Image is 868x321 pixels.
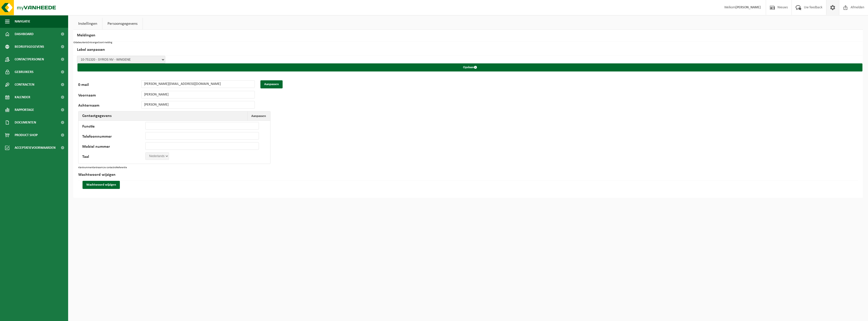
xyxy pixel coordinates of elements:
label: Taal [82,155,145,160]
span: Contracten [15,78,34,91]
span: Dashboard [15,28,34,40]
span: Acceptatievoorwaarden [15,141,56,154]
button: Wachtwoord wijzigen [83,181,120,189]
button: Aanpassen [247,111,270,120]
h2: Wachtwoord wijzigen [78,169,858,181]
a: Persoonsgegevens [102,18,143,30]
th: Ontvanger [88,41,98,44]
th: Soort melding [98,41,112,44]
span: Contactpersonen [15,53,44,66]
th: Referentie [116,166,127,169]
th: Gebeurtenis [75,41,88,44]
span: Gebruikers [15,66,34,78]
label: Mobiel nummer [82,145,145,150]
label: Voornaam [78,93,141,98]
a: Instellingen [73,18,102,30]
label: Functie [82,125,145,130]
th: ID [73,41,75,44]
select: '; '; '; [145,152,169,160]
h2: Meldingen [73,30,863,41]
th: Uw contactrol [103,166,116,169]
h2: Contactgegevens [78,111,115,120]
span: Product Shop [15,129,38,141]
strong: [PERSON_NAME] [736,6,761,9]
span: Aanpassen [251,114,266,118]
label: Achternaam [78,104,141,109]
h2: Label aanpassen [73,44,863,56]
span: Kalender [15,91,30,104]
span: Navigatie [15,15,30,28]
th: Klantnaam [92,166,103,169]
button: Opslaan [77,63,862,71]
th: Klantnummer [78,166,92,169]
button: Aanpassen [260,80,283,88]
span: Rapportage [15,104,34,116]
span: Bedrijfsgegevens [15,40,44,53]
input: E-mail [141,80,255,88]
label: E-mail [78,83,141,88]
span: Documenten [15,116,36,129]
label: Telefoonnummer [82,135,145,140]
